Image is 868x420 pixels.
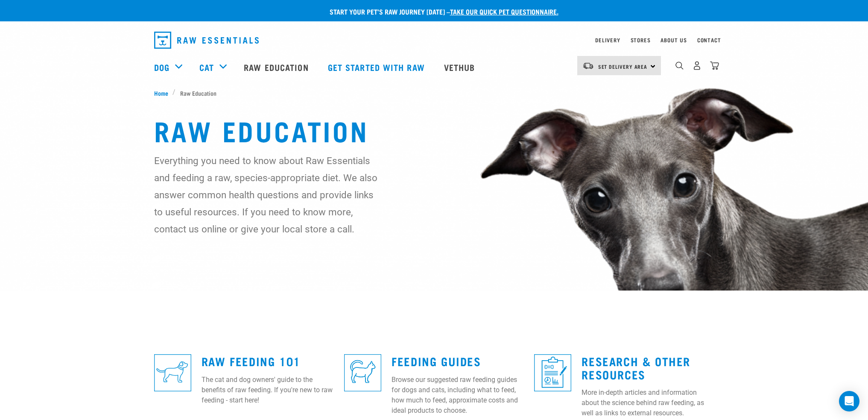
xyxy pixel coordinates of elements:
[154,152,378,238] p: Everything you need to know about Raw Essentials and feeding a raw, species-appropriate diet. We ...
[202,358,301,364] a: Raw Feeding 101
[582,358,690,377] a: Research & Other Resources
[154,32,259,49] img: Raw Essentials Logo
[839,391,859,411] div: Open Intercom Messenger
[199,61,214,73] a: Cat
[534,354,571,391] img: re-icons-healthcheck1-sq-blue.png
[598,65,648,68] span: Set Delivery Area
[595,38,620,41] a: Delivery
[344,354,381,391] img: re-icons-cat2-sq-blue.png
[631,38,651,41] a: Stores
[147,28,721,52] nav: dropdown navigation
[154,354,191,391] img: re-icons-dog3-sq-blue.png
[582,388,714,418] p: More in-depth articles and information about the science behind raw feeding, as well as links to ...
[450,9,558,13] a: take our quick pet questionnaire.
[697,38,721,41] a: Contact
[154,88,173,97] a: Home
[710,61,719,70] img: home-icon@2x.png
[154,61,170,73] a: Dog
[693,61,701,70] img: user.png
[392,358,481,364] a: Feeding Guides
[154,88,714,97] nav: breadcrumbs
[660,38,687,41] a: About Us
[582,62,594,70] img: van-moving.png
[202,375,334,405] p: The cat and dog owners' guide to the benefits of raw feeding. If you're new to raw feeding - star...
[392,375,524,416] p: Browse our suggested raw feeding guides for dogs and cats, including what to feed, how much to fe...
[675,62,684,70] img: home-icon-1@2x.png
[435,50,486,84] a: Vethub
[235,50,319,84] a: Raw Education
[154,115,714,145] h1: Raw Education
[319,50,435,84] a: Get started with Raw
[154,88,168,97] span: Home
